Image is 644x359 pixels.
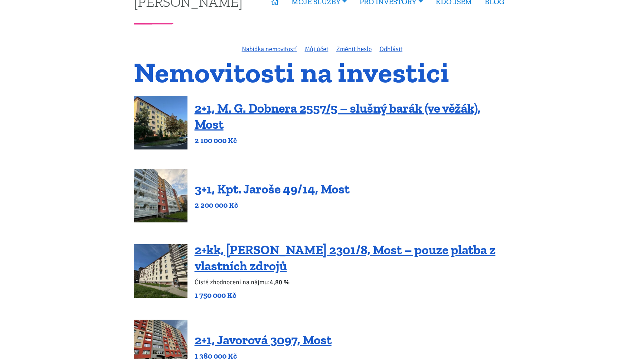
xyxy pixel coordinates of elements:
p: 2 100 000 Kč [195,136,511,146]
p: Čisté zhodnocení na nájmu: [195,277,511,287]
b: 4,80 % [270,278,289,286]
a: Změnit heslo [336,45,372,53]
a: Nabídka nemovitostí [242,45,297,53]
a: Můj účet [305,45,328,53]
p: 1 750 000 Kč [195,290,511,300]
a: 3+1, Kpt. Jaroše 49/14, Most [195,181,350,197]
a: Odhlásit [380,45,402,53]
a: 2+1, M. G. Dobnera 2557/5 – slušný barák (ve věžák), Most [195,100,480,132]
a: 2+kk, [PERSON_NAME] 2301/8, Most – pouze platba z vlastních zdrojů [195,242,496,274]
h1: Nemovitosti na investici [134,60,511,84]
a: 2+1, Javorová 3097, Most [195,332,332,348]
p: 2 200 000 Kč [195,200,350,210]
